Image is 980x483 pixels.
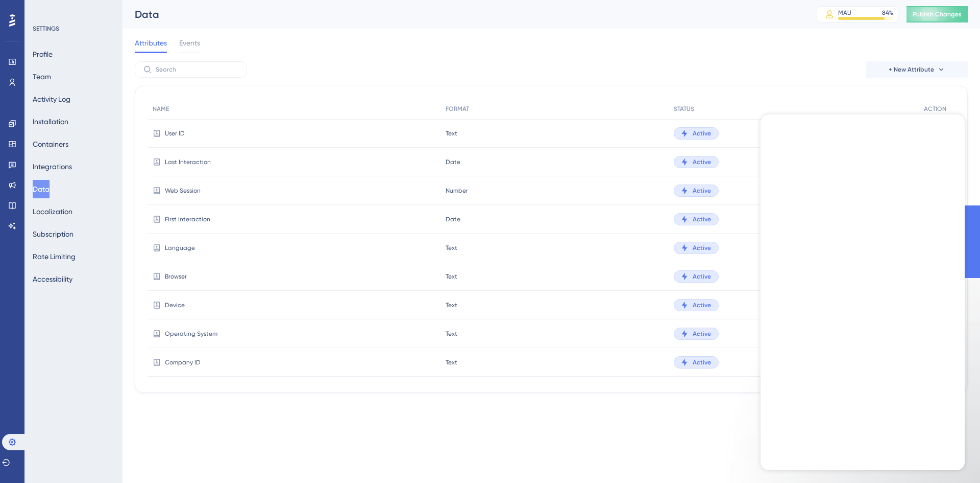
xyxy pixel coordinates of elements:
[446,215,460,223] span: Date
[156,66,238,73] input: Search
[882,9,893,17] div: 84 %
[165,301,185,309] span: Device
[693,244,711,252] span: Active
[889,65,934,74] span: + New Attribute
[693,272,711,281] span: Active
[165,158,211,166] span: Last Interaction
[446,129,457,137] span: Text
[674,105,694,113] span: STATUS
[153,105,169,113] span: NAME
[165,358,201,366] span: Company ID
[165,187,201,195] span: Web Session
[693,129,711,137] span: Active
[693,187,711,195] span: Active
[165,244,195,252] span: Language
[446,330,457,338] span: Text
[866,61,968,78] button: + New Attribute
[446,358,457,366] span: Text
[446,187,468,195] span: Number
[446,244,457,252] span: Text
[165,272,187,281] span: Browser
[165,330,217,338] span: Operating System
[693,330,711,338] span: Active
[693,158,711,166] span: Active
[913,10,962,18] span: Publish Changes
[135,37,167,49] span: Attributes
[179,37,200,49] span: Events
[906,6,968,22] button: Publish Changes
[755,406,960,478] iframe: Intercom notifications mensagem
[446,158,460,166] span: Date
[693,301,711,309] span: Active
[761,114,965,470] iframe: UserGuiding AI Assistant
[693,358,711,366] span: Active
[693,215,711,223] span: Active
[924,105,946,113] span: ACTION
[446,105,469,113] span: FORMAT
[165,215,210,223] span: First Interaction
[838,9,851,17] div: MAU
[446,272,457,281] span: Text
[165,129,185,137] span: User ID
[135,7,791,21] div: Data
[446,301,457,309] span: Text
